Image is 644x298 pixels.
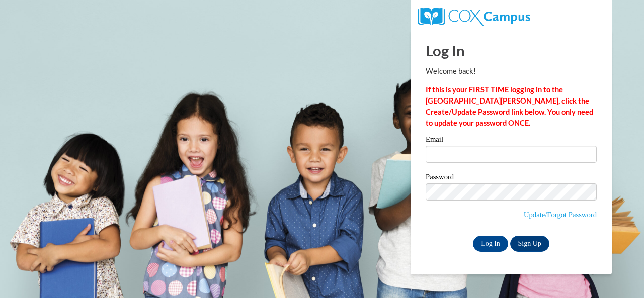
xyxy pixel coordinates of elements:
strong: If this is your FIRST TIME logging in to the [GEOGRAPHIC_DATA][PERSON_NAME], click the Create/Upd... [426,85,593,127]
a: COX Campus [418,12,530,20]
label: Email [426,136,597,146]
a: Sign Up [510,236,549,252]
input: Log In [473,236,508,252]
img: COX Campus [418,8,530,26]
h1: Log In [426,40,597,61]
p: Welcome back! [426,66,597,77]
label: Password [426,173,597,183]
a: Update/Forgot Password [524,211,597,219]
